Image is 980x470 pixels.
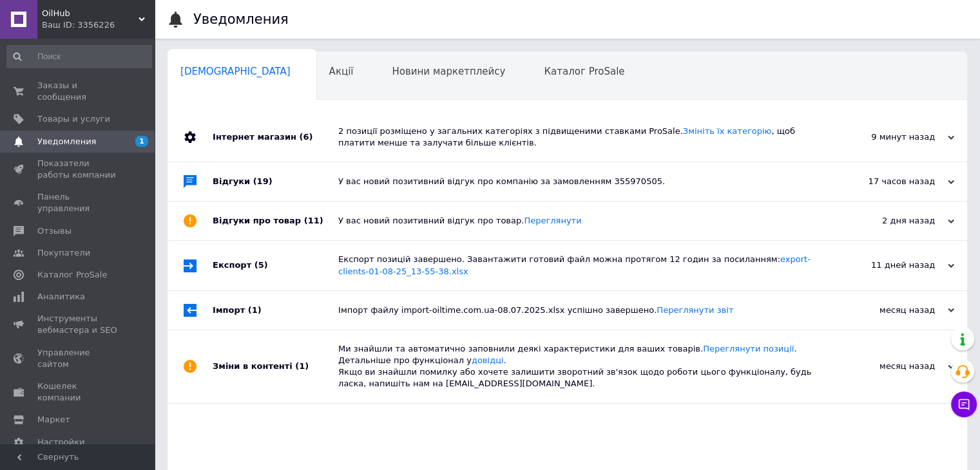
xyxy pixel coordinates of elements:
[37,414,70,426] span: Маркет
[825,215,954,227] div: 2 дня назад
[37,269,107,281] span: Каталог ProSale
[213,330,338,403] div: Зміни в контенті
[37,291,85,303] span: Аналитика
[329,66,354,77] span: Акції
[42,8,139,19] span: OilHub
[213,202,338,240] div: Відгуки про товар
[135,136,148,147] span: 1
[338,305,825,316] div: Імпорт файлу import-oiltime.com.ua-08.07.2025.xlsx успішно завершено.
[37,136,96,147] span: Уведомления
[193,12,289,27] h1: Уведомления
[657,305,733,315] a: Переглянути звіт
[703,344,794,353] a: Переглянути позиції
[392,66,505,77] span: Новини маркетплейсу
[37,191,119,214] span: Панель управления
[338,343,825,390] div: Ми знайшли та автоматично заповнили деякі характеристики для ваших товарів. . Детальніше про функ...
[37,347,119,370] span: Управление сайтом
[544,66,624,77] span: Каталог ProSale
[213,241,338,290] div: Експорт
[951,391,977,417] button: Чат с покупателем
[37,313,119,336] span: Инструменты вебмастера и SEO
[338,126,825,149] div: 2 позиції розміщено у загальних категоріях з підвищеними ставками ProSale. , щоб платити менше та...
[472,355,504,365] a: довідці
[299,132,312,142] span: (6)
[37,80,119,103] span: Заказы и сообщения
[37,158,119,181] span: Показатели работы компании
[253,176,273,186] span: (19)
[825,361,954,372] div: месяц назад
[825,176,954,187] div: 17 часов назад
[338,176,825,187] div: У вас новий позитивний відгук про компанію за замовленням 355970505.
[6,45,152,68] input: Поиск
[248,305,262,315] span: (1)
[338,254,811,276] a: export-clients-01-08-25_13-55-38.xlsx
[825,305,954,316] div: месяц назад
[338,215,825,227] div: У вас новий позитивний відгук про товар.
[825,131,954,143] div: 9 минут назад
[304,216,323,225] span: (11)
[42,19,155,31] div: Ваш ID: 3356226
[37,381,119,404] span: Кошелек компании
[338,254,825,277] div: Експорт позицій завершено. Завантажити готовий файл можна протягом 12 годин за посиланням:
[825,259,954,271] div: 11 дней назад
[37,247,90,259] span: Покупатели
[37,113,110,125] span: Товары и услуги
[37,437,84,448] span: Настройки
[213,162,338,201] div: Відгуки
[524,216,581,225] a: Переглянути
[255,260,268,270] span: (5)
[37,225,72,237] span: Отзывы
[180,66,291,77] span: [DEMOGRAPHIC_DATA]
[683,126,772,136] a: Змініть їх категорію
[295,361,309,371] span: (1)
[213,291,338,330] div: Імпорт
[213,113,338,162] div: Інтернет магазин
